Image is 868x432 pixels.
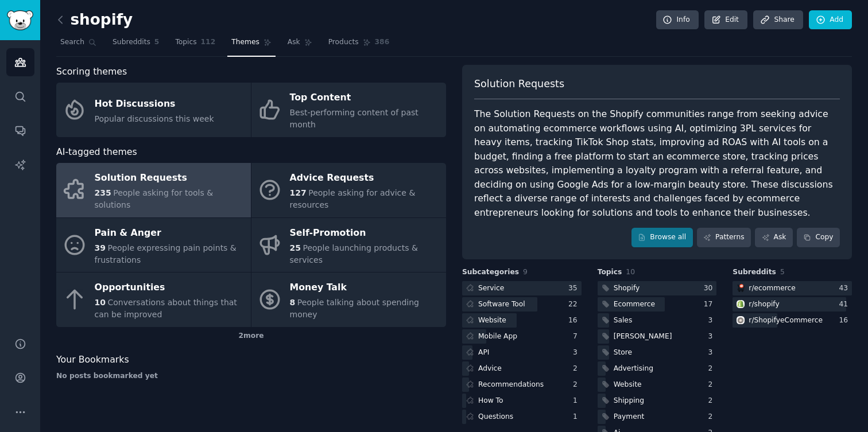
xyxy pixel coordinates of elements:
[797,228,840,247] button: Copy
[328,37,359,48] span: Products
[462,361,582,376] a: Advice2
[598,377,717,392] a: Website2
[626,268,635,276] span: 10
[598,297,717,312] a: Ecommerce17
[573,396,582,406] div: 1
[478,348,489,358] div: API
[227,33,276,57] a: Themes
[290,224,440,242] div: Self-Promotion
[753,10,803,30] a: Share
[290,169,440,188] div: Advice Requests
[175,37,196,48] span: Topics
[733,267,776,278] span: Subreddits
[614,283,640,294] div: Shopify
[598,361,717,376] a: Advertising2
[809,10,852,30] a: Add
[780,268,785,276] span: 5
[737,300,745,308] img: shopify
[704,10,747,30] a: Edit
[462,267,519,278] span: Subcategories
[478,332,517,342] div: Mobile App
[290,298,296,307] span: 8
[56,65,127,79] span: Scoring themes
[839,283,852,294] div: 43
[251,83,446,137] a: Top ContentBest-performing content of past month
[708,396,717,406] div: 2
[290,243,418,264] span: People launching products & services
[839,316,852,326] div: 16
[462,297,582,312] a: Software Tool22
[631,228,693,247] a: Browse all
[60,37,84,48] span: Search
[462,345,582,360] a: API3
[749,299,779,310] div: r/ shopify
[56,327,446,345] div: 2 more
[568,316,582,326] div: 16
[614,380,642,390] div: Website
[598,329,717,344] a: [PERSON_NAME]3
[478,364,502,374] div: Advice
[290,243,301,252] span: 25
[7,10,33,30] img: GummySearch logo
[733,297,852,312] a: shopifyr/shopify41
[478,316,506,326] div: Website
[755,228,793,247] a: Ask
[573,380,582,390] div: 2
[474,107,840,220] div: The Solution Requests on the Shopify communities range from seeking advice on automating ecommerc...
[56,11,133,29] h2: shopify
[56,353,129,367] span: Your Bookmarks
[56,371,446,382] div: No posts bookmarked yet
[95,188,111,197] span: 235
[749,316,823,326] div: r/ ShopifyeCommerce
[737,316,745,324] img: ShopifyeCommerce
[231,37,259,48] span: Themes
[95,169,245,188] div: Solution Requests
[95,243,237,264] span: People expressing pain points & frustrations
[573,364,582,374] div: 2
[478,283,504,294] div: Service
[704,299,717,310] div: 17
[56,163,251,217] a: Solution Requests235People asking for tools & solutions
[614,332,672,342] div: [PERSON_NAME]
[290,279,440,297] div: Money Talk
[462,377,582,392] a: Recommendations2
[251,163,446,217] a: Advice Requests127People asking for advice & resources
[697,228,751,247] a: Patterns
[290,188,416,209] span: People asking for advice & resources
[154,37,160,48] span: 5
[598,267,622,278] span: Topics
[568,299,582,310] div: 22
[839,299,852,310] div: 41
[284,33,316,57] a: Ask
[614,396,644,406] div: Shipping
[95,243,106,252] span: 39
[95,298,106,307] span: 10
[290,188,307,197] span: 127
[733,313,852,328] a: ShopifyeCommercer/ShopifyeCommerce16
[56,33,100,57] a: Search
[474,77,564,91] span: Solution Requests
[598,281,717,295] a: Shopify30
[614,348,632,358] div: Store
[171,33,219,57] a: Topics112
[733,281,852,295] a: ecommercer/ecommerce43
[614,364,653,374] div: Advertising
[113,37,150,48] span: Subreddits
[708,332,717,342] div: 3
[56,83,251,137] a: Hot DiscussionsPopular discussions this week
[614,316,633,326] div: Sales
[288,37,300,48] span: Ask
[462,410,582,424] a: Questions1
[656,10,699,30] a: Info
[324,33,393,57] a: Products386
[573,348,582,358] div: 3
[737,284,745,292] img: ecommerce
[251,218,446,273] a: Self-Promotion25People launching products & services
[56,273,251,327] a: Opportunities10Conversations about things that can be improved
[573,412,582,422] div: 1
[568,283,582,294] div: 35
[375,37,390,48] span: 386
[95,188,214,209] span: People asking for tools & solutions
[95,224,245,242] div: Pain & Anger
[708,380,717,390] div: 2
